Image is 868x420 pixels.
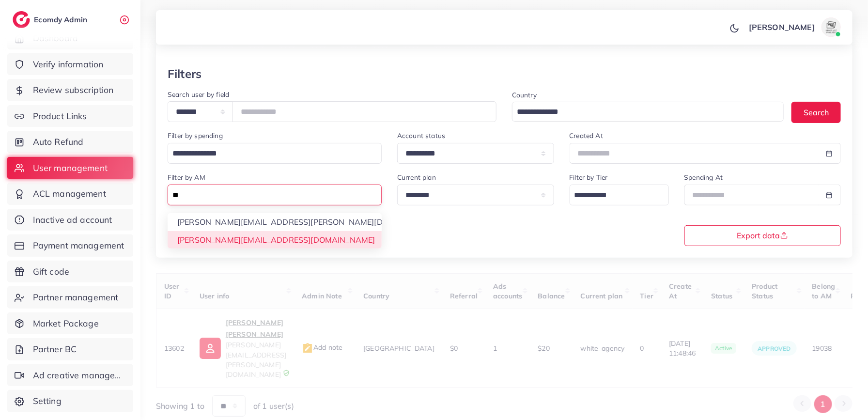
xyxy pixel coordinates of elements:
[737,232,788,239] span: Export data
[33,58,104,71] span: Verify information
[512,102,784,122] div: Search for option
[33,187,106,200] span: ACL management
[821,17,841,37] img: avatar
[684,172,723,182] label: Spending At
[33,84,114,96] span: Review subscription
[397,172,436,182] label: Current plan
[7,312,133,335] a: Market Package
[7,286,133,309] a: Partner management
[684,225,841,246] button: Export data
[33,110,87,123] span: Product Links
[168,131,223,140] label: Filter by spending
[7,261,133,283] a: Gift code
[7,390,133,412] a: Setting
[7,209,133,231] a: Inactive ad account
[33,214,112,226] span: Inactive ad account
[168,213,382,231] li: [PERSON_NAME][EMAIL_ADDRESS][PERSON_NAME][DOMAIN_NAME]
[33,369,126,382] span: Ad creative management
[7,105,133,127] a: Product Links
[7,157,133,179] a: User management
[570,185,669,205] div: Search for option
[169,188,369,203] input: Search for option
[7,338,133,360] a: Partner BC
[571,188,656,203] input: Search for option
[7,183,133,205] a: ACL management
[397,131,445,140] label: Account status
[513,105,771,120] input: Search for option
[169,146,369,161] input: Search for option
[168,143,382,164] div: Search for option
[570,131,604,140] label: Created At
[7,131,133,153] a: Auto Refund
[33,239,124,252] span: Payment management
[744,17,845,37] a: [PERSON_NAME]avatar
[512,90,537,100] label: Country
[168,90,229,99] label: Search user by field
[168,172,205,182] label: Filter by AM
[7,234,133,257] a: Payment management
[33,162,108,174] span: User management
[168,185,382,205] div: Search for option
[168,231,382,249] li: [PERSON_NAME][EMAIL_ADDRESS][DOMAIN_NAME]
[33,317,99,330] span: Market Package
[791,102,841,123] button: Search
[33,136,84,148] span: Auto Refund
[33,32,78,45] span: Dashboard
[168,67,201,81] h3: Filters
[7,53,133,76] a: Verify information
[7,364,133,387] a: Ad creative management
[570,172,608,182] label: Filter by Tier
[33,343,77,356] span: Partner BC
[7,27,133,49] a: Dashboard
[33,265,69,278] span: Gift code
[7,79,133,101] a: Review subscription
[749,21,815,33] p: [PERSON_NAME]
[13,11,90,28] a: logoEcomdy Admin
[34,15,90,24] h2: Ecomdy Admin
[33,291,119,304] span: Partner management
[13,11,30,28] img: logo
[33,395,62,407] span: Setting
